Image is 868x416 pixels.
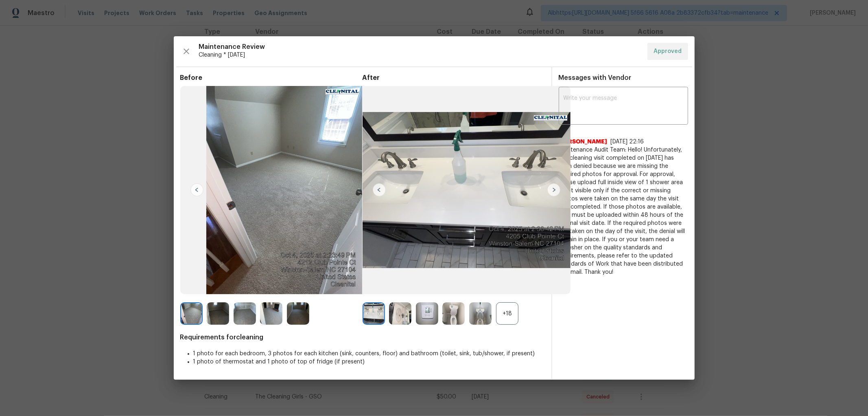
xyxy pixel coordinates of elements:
[199,43,641,51] span: Maintenance Review
[199,51,641,59] span: Cleaning * [DATE]
[559,146,688,276] span: Maintenance Audit Team: Hello! Unfortunately, this cleaning visit completed on [DATE] has been de...
[180,74,363,82] span: Before
[373,183,386,196] img: left-chevron-button-url
[193,350,545,358] li: 1 photo for each bedroom, 3 photos for each kitchen (sink, counters, floor) and bathroom (toilet,...
[180,333,545,341] span: Requirements for cleaning
[496,302,518,325] div: +18
[190,183,203,196] img: left-chevron-button-url
[547,183,560,196] img: right-chevron-button-url
[193,358,545,366] li: 1 photo of thermostat and 1 photo of top of fridge (if present)
[611,139,644,145] span: [DATE] 22:16
[363,74,545,82] span: After
[559,75,632,81] span: Messages with Vendor
[559,138,608,146] span: [PERSON_NAME]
